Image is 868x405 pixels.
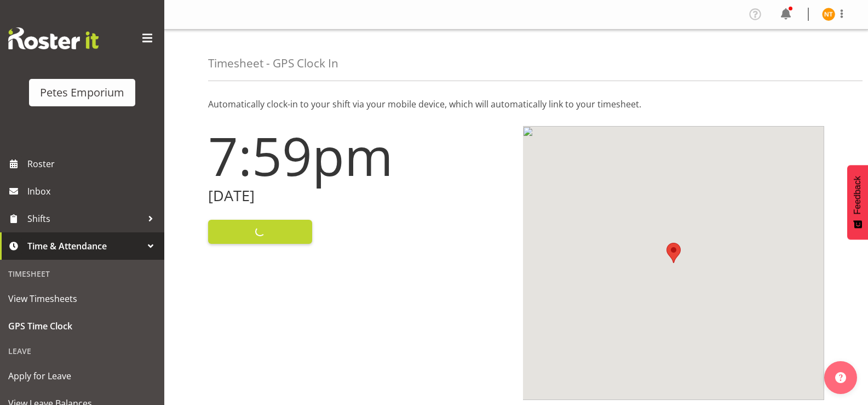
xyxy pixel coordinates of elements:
[835,372,846,383] img: help-xxl-2.png
[8,290,156,307] span: View Timesheets
[40,84,124,101] div: Petes Emporium
[3,312,162,340] a: GPS Time Clock
[8,27,99,49] img: Rosterit website logo
[847,165,868,239] button: Feedback - Show survey
[27,238,142,254] span: Time & Attendance
[208,126,510,185] h1: 7:59pm
[27,210,142,227] span: Shifts
[8,368,156,384] span: Apply for Leave
[3,263,162,285] div: Timesheet
[27,156,159,172] span: Roster
[3,340,162,362] div: Leave
[208,187,510,204] h2: [DATE]
[853,176,863,214] span: Feedback
[3,285,162,312] a: View Timesheets
[822,8,835,21] img: nicole-thomson8388.jpg
[208,57,338,70] h4: Timesheet - GPS Clock In
[27,183,159,199] span: Inbox
[208,98,824,111] p: Automatically clock-in to your shift via your mobile device, which will automatically link to you...
[3,362,162,390] a: Apply for Leave
[8,318,156,334] span: GPS Time Clock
